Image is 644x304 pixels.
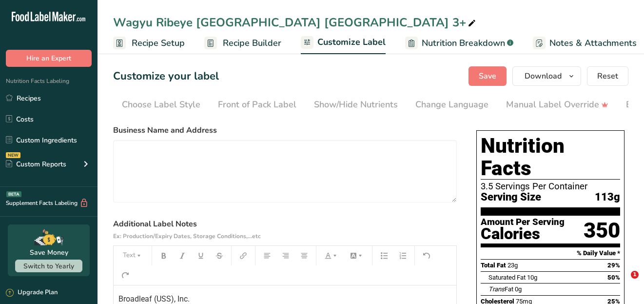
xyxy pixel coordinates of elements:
[118,294,190,304] span: Broadleaf (USS), Inc.
[317,36,386,49] span: Customize Label
[527,274,537,281] span: 10g
[607,274,620,281] span: 50%
[6,152,20,158] div: NEW
[506,98,608,111] div: Manual Label Override
[113,32,185,54] a: Recipe Setup
[6,288,58,298] div: Upgrade Plan
[479,70,496,82] span: Save
[415,98,488,111] div: Change Language
[23,262,74,271] span: Switch to Yearly
[314,98,398,111] div: Show/Hide Nutrients
[507,262,518,269] span: 23g
[533,32,637,54] a: Notes & Attachments
[468,66,507,86] button: Save
[118,248,147,263] button: Text
[481,247,620,259] section: % Daily Value *
[481,191,541,203] span: Serving Size
[587,66,628,86] button: Reset
[6,159,66,169] div: Custom Reports
[6,191,21,197] div: BETA
[525,70,562,82] span: Download
[30,247,68,258] div: Save Money
[597,70,618,82] span: Reset
[481,218,565,227] div: Amount Per Serving
[584,218,620,243] div: 350
[488,285,513,293] span: Fat
[204,32,281,54] a: Recipe Builder
[223,37,281,50] span: Recipe Builder
[113,14,478,31] div: Wagyu Ribeye [GEOGRAPHIC_DATA] [GEOGRAPHIC_DATA] 3+
[6,50,92,67] button: Hire an Expert
[113,218,457,242] label: Additional Label Notes
[549,37,637,50] span: Notes & Attachments
[481,227,565,241] div: Calories
[595,191,620,203] span: 113g
[218,98,296,111] div: Front of Pack Label
[422,37,505,50] span: Nutrition Breakdown
[405,32,513,54] a: Nutrition Breakdown
[515,285,522,293] span: 0g
[113,232,261,240] span: Ex: Production/Expiry Dates, Storage Conditions,...etc
[113,124,457,136] label: Business Name and Address
[512,66,581,86] button: Download
[611,271,634,294] iframe: Intercom live chat
[607,262,620,269] span: 29%
[488,285,505,293] i: Trans
[113,68,219,84] h1: Customize your label
[132,37,185,50] span: Recipe Setup
[481,262,506,269] span: Total Fat
[481,135,620,180] h1: Nutrition Facts
[631,271,639,279] span: 1
[481,182,620,191] div: 3.5 Servings Per Container
[488,274,526,281] span: Saturated Fat
[15,260,82,272] button: Switch to Yearly
[122,98,200,111] div: Choose Label Style
[301,31,386,55] a: Customize Label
